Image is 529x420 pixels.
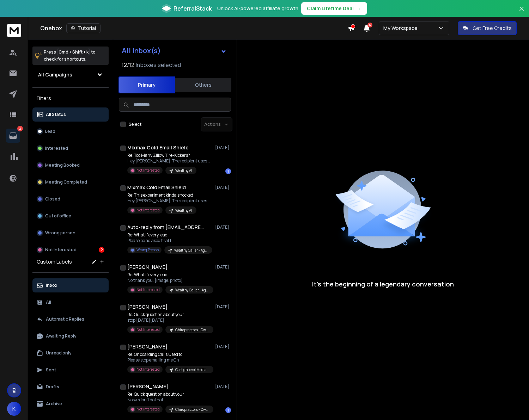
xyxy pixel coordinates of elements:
button: Lead [32,124,109,138]
p: 2 [17,126,23,131]
p: Out of office [45,213,71,219]
button: Inbox [32,278,109,292]
button: Drafts [32,380,109,394]
p: [DATE] [215,224,231,230]
p: Drafts [46,384,59,390]
h1: [PERSON_NAME] [127,383,168,390]
p: Unlock AI-powered affiliate growth [217,5,298,12]
button: Not Interested2 [32,243,109,257]
p: Re: Onboarding Calls Used to [127,352,212,357]
p: Chiropractors - Owners - [GEOGRAPHIC_DATA] [175,407,209,412]
p: Re: Quick question about your [127,391,212,397]
p: Re: What if every lead [127,232,212,238]
p: Wrong Person [136,247,159,253]
p: Chiropractors - Owners - [GEOGRAPHIC_DATA] [175,327,209,333]
button: Interested [32,141,109,155]
button: Primary [118,76,175,93]
p: Automatic Replies [46,316,84,322]
span: Cmd + Shift + k [57,48,90,56]
p: GoHighLevel Media Owner Nurture – 20 Emails / 20 Days [175,367,209,372]
label: Select [129,122,141,127]
p: Please be advised that I [127,238,212,243]
button: Automatic Replies [32,312,109,326]
button: All Inbox(s) [116,44,232,58]
p: No thank you. [image: photo] [127,278,212,283]
p: [DATE] [215,304,231,310]
p: Meeting Booked [45,162,80,168]
button: Tutorial [66,23,101,33]
button: Unread only [32,346,109,360]
p: Re: What if every lead [127,272,212,278]
p: Wealthy AI [175,168,192,173]
p: Sent [46,367,56,373]
p: My Workspace [383,25,420,32]
h1: [PERSON_NAME] [127,264,168,271]
p: [DATE] [215,344,231,350]
div: 2 [99,247,104,253]
p: Not Interested [136,168,160,173]
p: No we don't do that. [127,397,212,403]
p: Get Free Credits [473,25,512,32]
p: Meeting Completed [45,179,87,185]
button: All Status [32,107,109,122]
h3: Filters [32,93,109,103]
p: [DATE] [215,384,231,389]
h1: All Campaigns [38,71,72,78]
button: Closed [32,192,109,206]
button: Get Free Credits [458,21,517,35]
p: stop [DATE][DATE], [127,317,212,323]
div: 1 [225,168,231,174]
p: Wealthy AI [175,208,192,213]
p: Hey [PERSON_NAME], The recipient uses Mixmax [127,158,212,164]
h3: Inboxes selected [136,61,181,69]
button: All Campaigns [32,68,109,82]
p: Awaiting Reply [46,333,77,339]
button: Archive [32,397,109,411]
p: It’s the beginning of a legendary conversation [312,279,454,289]
p: Not Interested [45,247,77,253]
p: Interested [45,146,68,151]
button: Out of office [32,209,109,223]
button: Wrong person [32,226,109,240]
p: Not Interested [136,327,160,332]
button: Sent [32,363,109,377]
button: K [7,402,21,416]
a: 2 [6,129,20,143]
button: Close banner [517,4,526,21]
p: [DATE] [215,145,231,150]
p: [DATE] [215,264,231,270]
p: All [46,299,51,305]
span: 6 [367,23,372,27]
p: Not Interested [136,407,160,412]
p: Lead [45,129,55,134]
p: Wealthy Caller - Agencies [175,288,209,293]
button: All [32,295,109,309]
p: Press to check for shortcuts. [44,49,96,63]
p: Wrong person [45,230,75,236]
p: Closed [45,196,60,202]
p: Wealthy Caller - Agencies [174,248,208,253]
span: → [357,5,361,12]
p: Re: Too Many Zillow Tire-Kickers? [127,153,212,158]
span: 12 / 12 [122,61,134,69]
p: Please stop emailing me On [127,357,212,363]
span: ReferralStack [174,4,212,13]
p: Re: This experiment kinda shocked [127,192,212,198]
h1: [PERSON_NAME] [127,303,168,310]
p: Not Interested [136,367,160,372]
div: Onebox [40,23,348,33]
p: Archive [46,401,62,407]
p: Hey [PERSON_NAME], The recipient uses Mixmax [127,198,212,204]
p: Inbox [46,283,57,288]
button: Meeting Booked [32,158,109,172]
p: Unread only [46,350,72,356]
button: Others [175,77,231,93]
p: Not Interested [136,208,160,213]
h1: All Inbox(s) [122,47,161,54]
h1: [PERSON_NAME] [127,343,168,350]
h1: Mixmax Cold Email Shield [127,144,189,151]
p: Re: Quick question about your [127,312,212,317]
button: Awaiting Reply [32,329,109,343]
